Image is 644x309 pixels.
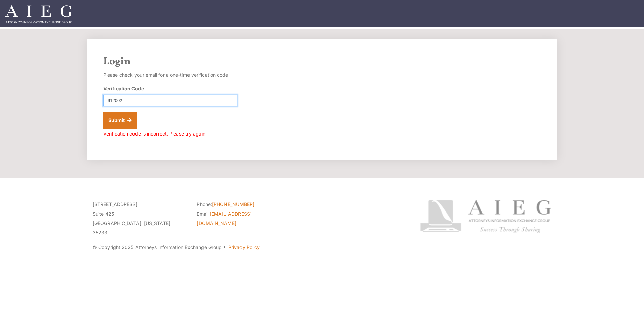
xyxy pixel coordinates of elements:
[228,244,260,250] a: Privacy Policy
[103,112,137,129] button: Submit
[212,201,254,207] a: [PHONE_NUMBER]
[103,70,237,80] p: Please check your email for a one-time verification code
[197,211,252,226] a: [EMAIL_ADDRESS][DOMAIN_NAME]
[103,55,541,68] h2: Login
[93,200,186,237] p: [STREET_ADDRESS] Suite 425 [GEOGRAPHIC_DATA], [US_STATE] 35233
[5,5,72,23] img: Attorneys Information Exchange Group
[223,247,226,250] span: ·
[103,85,144,92] label: Verification Code
[420,200,551,233] img: Attorneys Information Exchange Group logo
[93,243,395,252] p: © Copyright 2025 Attorneys Information Exchange Group
[103,131,207,137] span: Verification code is incorrect. Please try again.
[197,200,290,209] li: Phone:
[197,209,290,228] li: Email:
